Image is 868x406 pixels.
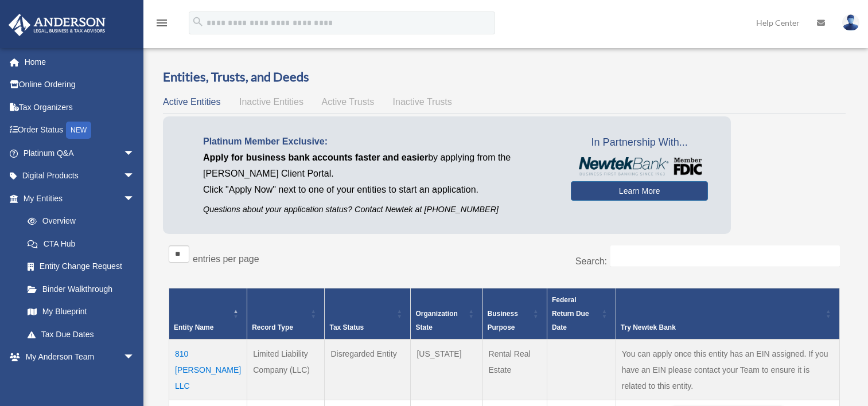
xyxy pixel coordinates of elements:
a: My Anderson Teamarrow_drop_down [8,346,152,369]
a: Overview [16,210,141,233]
span: arrow_drop_down [123,165,146,188]
a: Entity Change Request [16,255,146,278]
td: Rental Real Estate [482,339,547,400]
a: Tax Organizers [8,96,152,119]
td: Limited Liability Company (LLC) [247,339,325,400]
a: My Entitiesarrow_drop_down [8,187,146,210]
span: Federal Return Due Date [552,296,589,331]
span: In Partnership With... [571,134,708,152]
a: menu [155,20,169,30]
span: Inactive Trusts [393,97,452,107]
div: Try Newtek Bank [621,321,822,334]
th: Entity Name: Activate to invert sorting [169,288,247,339]
a: Order StatusNEW [8,119,152,142]
a: Learn More [571,181,708,201]
span: Inactive Entities [239,97,303,107]
span: Record Type [252,323,293,331]
label: entries per page [193,254,259,264]
td: 810 [PERSON_NAME] LLC [169,339,247,400]
a: CTA Hub [16,232,146,255]
span: Tax Status [329,323,364,331]
img: Anderson Advisors Platinum Portal [5,14,109,36]
span: Organization State [415,310,457,331]
i: menu [155,16,169,30]
span: Active Trusts [322,97,375,107]
span: Active Entities [163,97,220,107]
span: Business Purpose [488,310,518,331]
th: Record Type: Activate to sort [247,288,325,339]
label: Search: [575,256,607,266]
p: by applying from the [PERSON_NAME] Client Portal. [203,150,554,182]
td: You can apply once this entity has an EIN assigned. If you have an EIN please contact your Team t... [616,339,839,400]
span: arrow_drop_down [123,346,146,369]
th: Business Purpose: Activate to sort [482,288,547,339]
div: NEW [66,122,91,139]
i: search [192,15,204,28]
h3: Entities, Trusts, and Deeds [163,68,846,86]
p: Click "Apply Now" next to one of your entities to start an application. [203,182,554,198]
span: Apply for business bank accounts faster and easier [203,153,428,162]
a: My Blueprint [16,300,146,323]
th: Federal Return Due Date: Activate to sort [547,288,616,339]
span: arrow_drop_down [123,187,146,210]
td: [US_STATE] [411,339,482,400]
a: Platinum Q&Aarrow_drop_down [8,142,152,165]
a: Online Ordering [8,73,152,96]
th: Try Newtek Bank : Activate to sort [616,288,839,339]
a: Digital Productsarrow_drop_down [8,165,152,188]
img: NewtekBankLogoSM.png [577,157,702,175]
th: Organization State: Activate to sort [411,288,482,339]
a: Binder Walkthrough [16,278,146,300]
th: Tax Status: Activate to sort [325,288,411,339]
span: arrow_drop_down [123,142,146,165]
p: Platinum Member Exclusive: [203,134,554,150]
p: Questions about your application status? Contact Newtek at [PHONE_NUMBER] [203,202,554,217]
span: Entity Name [174,323,213,331]
img: User Pic [842,14,859,31]
a: Home [8,50,152,73]
a: Tax Due Dates [16,323,146,346]
td: Disregarded Entity [325,339,411,400]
